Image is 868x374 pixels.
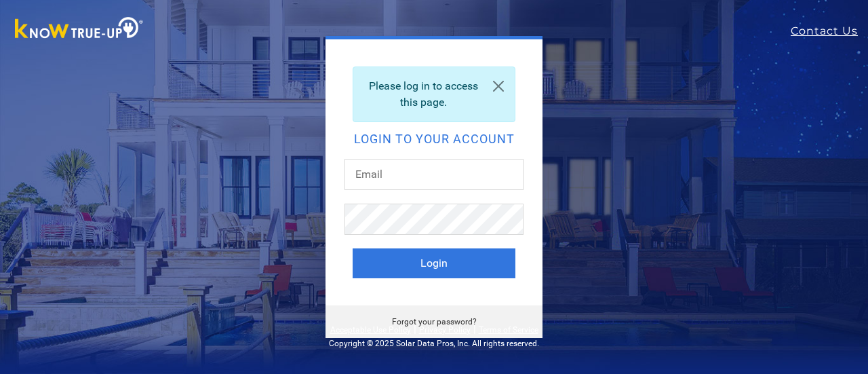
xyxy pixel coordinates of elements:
[353,67,515,122] div: Please log in to access this page.
[353,133,515,145] h2: Login to your account
[353,248,515,278] button: Login
[392,317,477,326] a: Forgot your password?
[330,325,411,335] a: Acceptable Use Policy
[791,23,868,39] a: Contact Us
[344,159,524,190] input: Email
[8,14,151,45] img: Know True-Up
[414,322,416,335] span: |
[479,325,538,335] a: Terms of Service
[482,67,515,105] a: Close
[473,322,476,335] span: |
[419,325,471,335] a: Privacy Policy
